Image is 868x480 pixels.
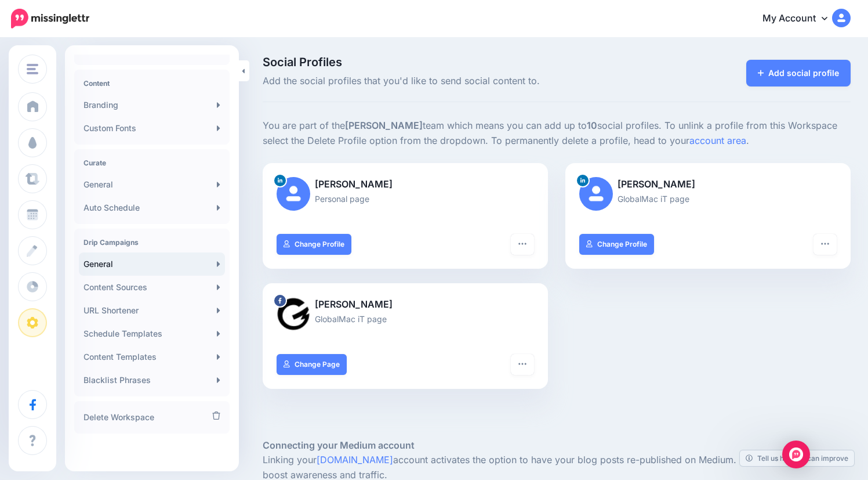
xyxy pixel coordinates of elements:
[27,64,38,74] img: menu.png
[579,192,837,205] p: GlobalMac iT page
[263,438,851,453] h5: Connecting your Medium account
[79,369,225,392] a: Blacklist Phrases
[579,177,837,192] p: [PERSON_NAME]
[782,441,810,468] div: Open Intercom Messenger
[263,56,649,68] span: Social Profiles
[345,120,423,131] b: [PERSON_NAME]
[587,120,597,131] b: 10
[83,238,220,247] h4: Drip Campaigns
[79,196,225,219] a: Auto Schedule
[79,299,225,322] a: URL Shortener
[263,74,649,89] span: Add the social profiles that you'd like to send social content to.
[751,5,851,33] a: My Account
[79,322,225,345] a: Schedule Templates
[79,252,225,276] a: General
[79,406,225,429] a: Delete Workspace
[263,118,851,149] p: You are part of the team which means you can add up to social profiles. To unlink a profile from ...
[579,234,654,255] a: Change Profile
[579,177,613,211] img: user_default_image.png
[740,450,854,466] a: Tell us how we can improve
[79,93,225,117] a: Branding
[277,312,534,326] p: GlobalMac iT page
[79,345,225,369] a: Content Templates
[277,192,534,205] p: Personal page
[83,79,220,88] h4: Content
[79,173,225,196] a: General
[277,297,534,312] p: [PERSON_NAME]
[277,177,310,211] img: user_default_image.png
[79,276,225,299] a: Content Sources
[83,158,220,167] h4: Curate
[689,135,746,146] a: account area
[746,60,851,86] a: Add social profile
[277,354,347,375] a: Change Page
[277,177,534,192] p: [PERSON_NAME]
[79,117,225,140] a: Custom Fonts
[277,297,310,331] img: 409555759_898884492237736_7115004818314551315_n-bsa152927.jpg
[11,9,89,28] img: Missinglettr
[317,454,393,465] a: [DOMAIN_NAME]
[277,234,351,255] a: Change Profile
